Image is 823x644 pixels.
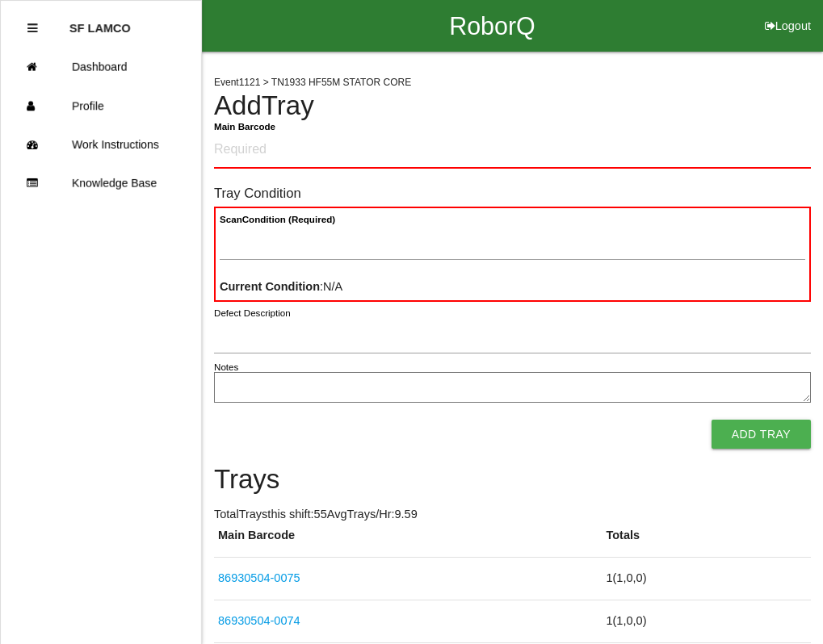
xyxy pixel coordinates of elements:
[220,280,342,293] span: : N/A
[214,361,238,374] label: Notes
[69,9,131,35] p: SF LAMCO
[214,132,811,169] input: Required
[602,527,811,557] th: Totals
[214,506,811,524] p: Total Trays this shift: 55 Avg Trays /Hr: 9.59
[214,527,602,557] th: Main Barcode
[214,307,291,320] label: Defect Description
[712,420,811,449] button: Add Tray
[218,571,300,584] a: 86930504-0075
[218,614,300,627] a: 86930504-0074
[220,214,335,224] b: Scan Condition (Required)
[27,9,37,48] div: Close
[214,122,275,132] b: Main Barcode
[214,465,811,494] h4: Trays
[602,558,811,600] td: 1 ( 1 , 0 , 0 )
[1,86,201,125] a: Profile
[1,164,201,203] a: Knowledge Base
[214,77,411,88] span: Event 1121 > TN1933 HF55M STATOR CORE
[214,186,811,201] h6: Tray Condition
[214,91,811,120] h4: Add Tray
[220,280,320,293] b: Current Condition
[1,48,201,86] a: Dashboard
[602,600,811,642] td: 1 ( 1 , 0 , 0 )
[1,125,201,164] a: Work Instructions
